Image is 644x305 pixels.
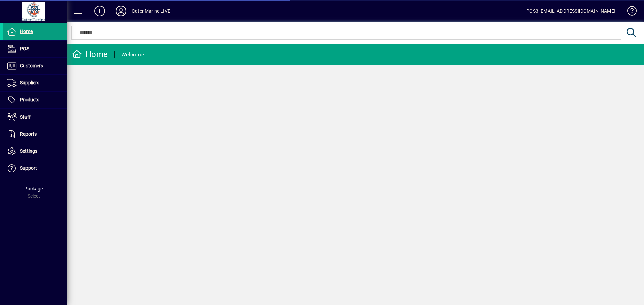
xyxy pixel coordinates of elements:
[622,1,636,23] a: Knowledge Base
[20,97,39,102] span: Products
[20,80,39,85] span: Suppliers
[3,41,67,57] a: POS
[110,5,132,17] button: Profile
[132,6,170,16] div: Cater Marine LIVE
[3,143,67,160] a: Settings
[20,131,37,137] span: Reports
[3,92,67,108] a: Products
[3,58,67,74] a: Customers
[20,165,37,171] span: Support
[89,5,110,17] button: Add
[72,49,108,60] div: Home
[20,114,31,120] span: Staff
[20,148,37,154] span: Settings
[20,63,43,68] span: Customers
[24,186,43,192] span: Package
[3,109,67,126] a: Staff
[20,29,33,34] span: Home
[526,6,615,16] div: POS3 [EMAIL_ADDRESS][DOMAIN_NAME]
[3,126,67,143] a: Reports
[3,75,67,91] a: Suppliers
[3,160,67,177] a: Support
[20,46,29,51] span: POS
[121,49,144,60] div: Welcome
